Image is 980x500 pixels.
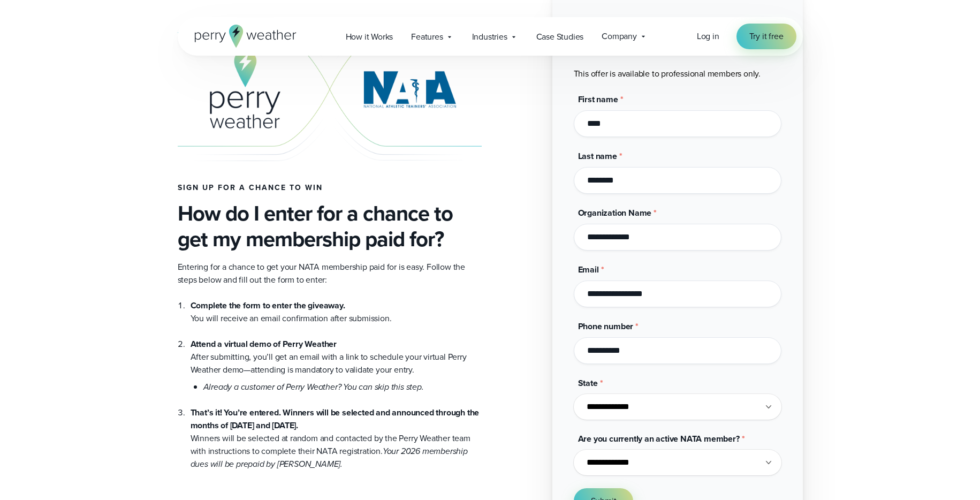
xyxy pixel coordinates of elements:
span: Industries [472,31,507,43]
span: How it Works [346,31,393,43]
span: Organization Name [578,207,652,219]
a: Case Studies [527,26,593,48]
strong: Attend a virtual demo of Perry Weather [191,338,337,350]
em: Already a customer of Perry Weather? You can skip this step. [203,381,424,393]
span: Last name [578,150,617,162]
h3: How do I enter for a chance to get my membership paid for? [178,201,482,252]
strong: That’s it! You’re entered. Winners will be selected and announced through the months of [DATE] an... [191,406,480,431]
span: Case Studies [536,31,584,43]
span: Are you currently an active NATA member? [578,433,740,445]
li: Winners will be selected at random and contacted by the Perry Weather team with instructions to c... [191,393,482,471]
span: Company [602,30,637,43]
strong: Complete the form to enter the giveaway. [191,299,345,312]
p: Entering for a chance to get your NATA membership paid for is easy. Follow the steps below and fi... [178,261,482,286]
a: Log in [697,30,719,43]
a: Try it free [736,24,796,49]
span: State [578,377,598,389]
span: First name [578,93,618,105]
h4: Sign up for a chance to win [178,184,482,192]
span: Phone number [578,320,634,332]
em: Your 2026 membership dues will be prepaid by [PERSON_NAME]. [191,445,468,470]
li: After submitting, you’ll get an email with a link to schedule your virtual Perry Weather demo—att... [191,325,482,393]
span: Features [411,31,443,43]
span: Email [578,263,599,276]
span: Try it free [749,30,784,43]
a: How it Works [337,26,402,48]
li: You will receive an email confirmation after submission. [191,299,482,325]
